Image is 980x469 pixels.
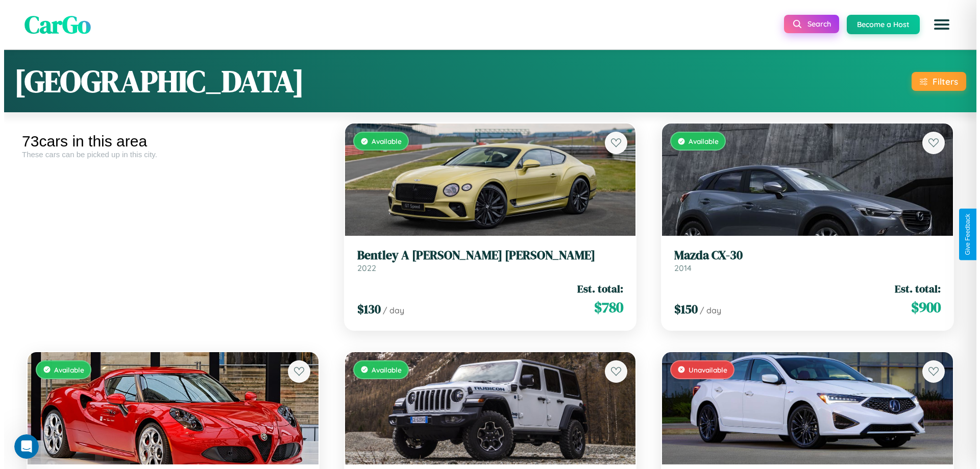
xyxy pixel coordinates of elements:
[379,305,400,315] span: / day
[50,365,80,374] span: Available
[670,248,937,263] h3: Mazda CX-30
[928,76,954,87] div: Filters
[353,301,377,317] span: $ 130
[10,60,300,102] h1: [GEOGRAPHIC_DATA]
[367,137,398,145] span: Available
[908,72,962,91] button: Filters
[684,137,715,145] span: Available
[696,305,717,315] span: / day
[670,248,937,273] a: Mazda CX-302014
[590,297,619,317] span: $ 780
[907,297,937,317] span: $ 900
[20,8,87,41] span: CarGo
[353,248,620,273] a: Bentley A [PERSON_NAME] [PERSON_NAME]2022
[353,248,620,263] h3: Bentley A [PERSON_NAME] [PERSON_NAME]
[670,263,688,273] span: 2014
[10,434,35,459] iframe: Intercom live chat
[923,10,952,39] button: Open menu
[780,15,835,33] button: Search
[955,209,973,260] button: Give Feedback
[353,263,372,273] span: 2022
[670,301,694,317] span: $ 150
[18,133,320,150] div: 73 cars in this area
[573,281,619,296] span: Est. total:
[803,19,827,29] span: Search
[18,150,320,159] div: These cars can be picked up in this city.
[367,365,398,374] span: Available
[684,365,723,374] span: Unavailable
[960,214,967,255] div: Give Feedback
[843,15,916,34] button: Become a Host
[891,281,937,296] span: Est. total:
